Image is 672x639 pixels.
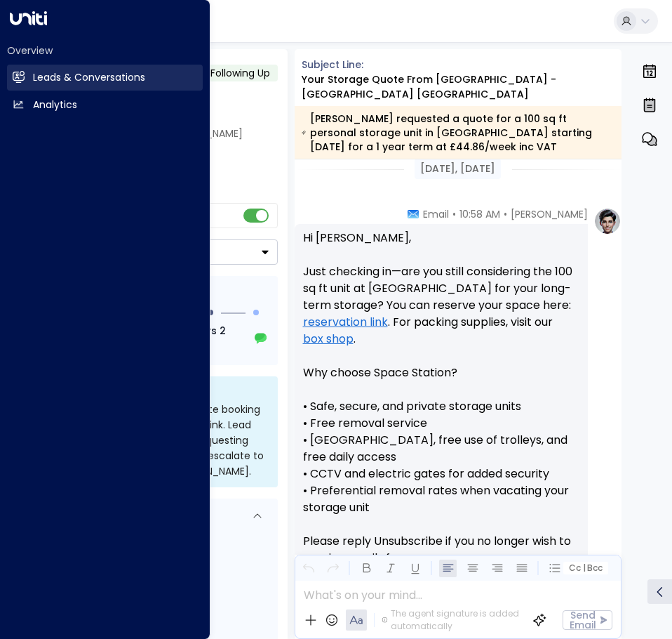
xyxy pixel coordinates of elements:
[33,70,145,85] h2: Leads & Conversations
[69,287,267,302] div: Follow Up Sequence
[423,207,449,221] span: Email
[415,159,501,179] div: [DATE], [DATE]
[563,562,608,575] button: Cc|Bcc
[302,58,363,72] span: Subject Line:
[303,230,580,584] p: Hi [PERSON_NAME], Just checking in—are you still considering the 100 sq ft unit at [GEOGRAPHIC_DA...
[7,65,203,91] a: Leads & Conversations
[459,207,500,221] span: 10:58 AM
[303,331,354,348] a: box shop
[582,563,585,573] span: |
[210,66,270,80] span: Following Up
[33,98,77,112] h2: Analytics
[7,92,203,118] a: Analytics
[511,207,588,221] span: [PERSON_NAME]
[569,563,603,573] span: Cc Bcc
[7,44,203,58] h2: Overview
[69,323,267,354] div: Next Follow Up:
[302,72,622,102] div: Your storage quote from [GEOGRAPHIC_DATA] - [GEOGRAPHIC_DATA] [GEOGRAPHIC_DATA]
[593,207,621,235] img: profile-logo.png
[303,314,388,331] a: reservation link
[138,323,253,354] span: In about 1 days 2 hours
[504,207,507,221] span: •
[300,560,317,577] button: Undo
[382,607,521,633] div: The agent signature is added automatically
[452,207,456,221] span: •
[302,112,614,154] div: [PERSON_NAME] requested a quote for a 100 sq ft personal storage unit in [GEOGRAPHIC_DATA] starti...
[324,560,342,577] button: Redo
